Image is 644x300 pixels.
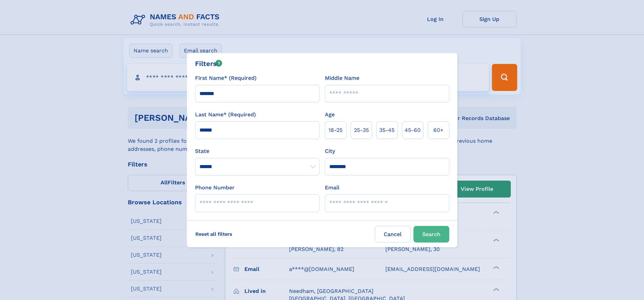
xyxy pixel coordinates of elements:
label: Cancel [375,226,411,243]
label: City [325,147,335,155]
span: 25‑35 [354,126,369,134]
label: Last Name* (Required) [195,111,256,119]
label: Reset all filters [191,226,237,242]
label: State [195,147,319,155]
button: Search [413,226,449,243]
span: 45‑60 [405,126,421,134]
label: Middle Name [325,74,359,82]
div: Filters [195,59,222,69]
label: Age [325,111,335,119]
label: Phone Number [195,184,235,192]
span: 18‑25 [329,126,342,134]
label: First Name* (Required) [195,74,257,82]
label: Email [325,184,339,192]
span: 60+ [433,126,444,134]
span: 35‑45 [379,126,395,134]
